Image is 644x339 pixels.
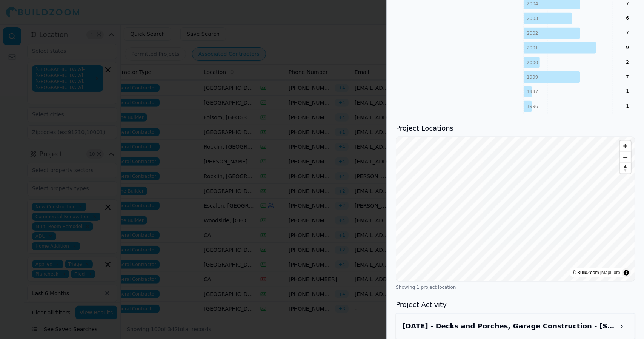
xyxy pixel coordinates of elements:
[620,163,631,174] button: Reset bearing to north
[622,268,631,277] summary: Toggle attribution
[620,141,631,152] button: Zoom in
[626,103,629,109] text: 1
[402,321,615,332] h3: Apr 10, 2025 - Decks and Porches, Garage Construction - 12860 Riding Trail Dr, Wilton, CA, 95693
[527,45,538,51] tspan: 2001
[626,60,629,65] text: 2
[396,123,635,134] h3: Project Locations
[527,74,538,80] tspan: 1999
[527,104,538,109] tspan: 1996
[527,60,538,65] tspan: 2000
[396,285,635,291] div: Showing 1 project location
[527,1,538,6] tspan: 2004
[626,1,629,6] text: 7
[626,74,629,80] text: 7
[527,89,538,94] tspan: 1997
[626,89,629,94] text: 1
[626,30,629,35] text: 7
[527,31,538,36] tspan: 2002
[626,45,629,50] text: 9
[601,270,620,276] a: MapLibre
[527,16,538,21] tspan: 2003
[626,15,629,21] text: 6
[620,152,631,163] button: Zoom out
[396,300,635,310] h3: Project Activity
[396,137,635,282] canvas: Map
[573,269,620,277] div: © BuildZoom |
